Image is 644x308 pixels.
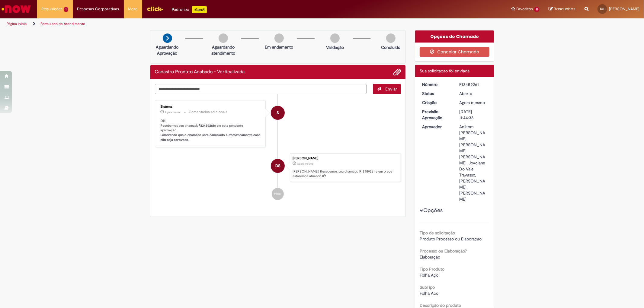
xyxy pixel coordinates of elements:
p: Olá! Recebemos seu chamado e ele esta pendente aprovação. [161,119,261,142]
dt: Número [418,81,455,87]
span: Despesas Corporativas [77,6,119,12]
time: 28/08/2025 16:44:53 [165,110,181,114]
span: S [277,106,279,120]
p: Aguardando Aprovação [153,44,182,56]
div: System [271,106,285,120]
span: Rascunhos [554,6,575,12]
div: Sistema [161,105,261,109]
ul: Histórico de tíquete [155,94,401,206]
h2: Cadastro Produto Acabado - Verticalizada Histórico de tíquete [155,69,245,75]
dt: Criação [418,100,455,106]
p: +GenAi [192,6,207,13]
span: Elaboração [420,254,440,260]
p: Concluído [381,44,400,50]
time: 28/08/2025 16:44:38 [297,162,313,166]
textarea: Digite sua mensagem aqui... [155,84,367,94]
time: 28/08/2025 16:44:38 [459,100,485,105]
b: Processo ou Elaboração? [420,248,467,254]
div: Aniltom [PERSON_NAME], [PERSON_NAME] [PERSON_NAME], Joyciane Do Vale Travasso, [PERSON_NAME], [PE... [459,124,487,202]
p: [PERSON_NAME]! Recebemos seu chamado R13459261 e em breve estaremos atuando. [293,169,398,179]
span: Agora mesmo [165,110,181,114]
a: Formulário de Atendimento [40,21,85,26]
a: Rascunhos [549,6,575,12]
button: Cancelar Chamado [420,47,489,57]
b: Lembrando que o chamado será cancelado automaticamente caso não seja aprovado. [161,133,262,142]
span: Folha Aço [420,272,438,278]
button: Enviar [373,84,401,94]
img: click_logo_yellow_360x200.png [147,4,163,13]
img: ServiceNow [1,3,32,15]
div: [PERSON_NAME] [293,157,398,160]
b: Tipo de solicitação [420,230,455,236]
a: Página inicial [7,21,27,26]
div: Douglas Santos Da Silva [271,159,285,173]
dt: Status [418,90,455,97]
span: Favoritos [516,6,533,12]
b: R13459261 [199,123,214,128]
span: 1 [64,7,68,12]
dt: Previsão Aprovação [418,109,455,121]
div: 28/08/2025 16:44:38 [459,100,487,106]
p: Em andamento [265,44,293,50]
div: [DATE] 11:44:38 [459,109,487,121]
span: Agora mesmo [297,162,313,166]
b: Descrição do produto [420,303,461,308]
span: DS [601,7,604,11]
img: img-circle-grey.png [386,33,396,43]
img: img-circle-grey.png [330,33,340,43]
small: Comentários adicionais [189,110,228,115]
img: arrow-next.png [163,33,172,43]
div: Padroniza [172,6,207,13]
div: Aberto [459,90,487,97]
span: Requisições [41,6,62,12]
b: SubTipo [420,284,435,290]
span: [PERSON_NAME] [609,6,639,11]
div: Opções do Chamado [415,30,494,43]
dt: Aprovador [418,124,455,130]
span: Folha Aco [420,291,438,296]
span: Enviar [385,86,397,92]
ul: Trilhas de página [5,18,425,30]
button: Adicionar anexos [393,68,401,76]
p: Aguardando atendimento [209,44,238,56]
div: R13459261 [459,81,487,87]
li: Douglas Santos Da Silva [155,153,401,182]
span: 11 [534,7,540,12]
img: img-circle-grey.png [274,33,284,43]
span: Produto Processo ou Elaboração [420,236,482,242]
b: Tipo Produto [420,266,444,272]
span: More [128,6,138,12]
span: Agora mesmo [459,100,485,105]
span: DS [275,159,280,173]
img: img-circle-grey.png [219,33,228,43]
span: Sua solicitação foi enviada [420,68,469,74]
p: Validação [326,44,344,50]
